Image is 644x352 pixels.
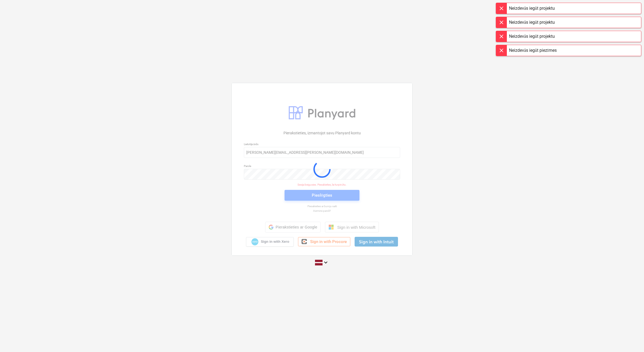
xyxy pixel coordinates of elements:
[509,19,555,26] div: Neizdevās iegūt projektu
[509,5,555,12] div: Neizdevās iegūt projektu
[509,47,557,54] div: Neizdevās iegūt piezīmes
[323,259,329,266] i: keyboard_arrow_down
[617,326,644,352] iframe: Chat Widget
[509,33,555,40] div: Neizdevās iegūt projektu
